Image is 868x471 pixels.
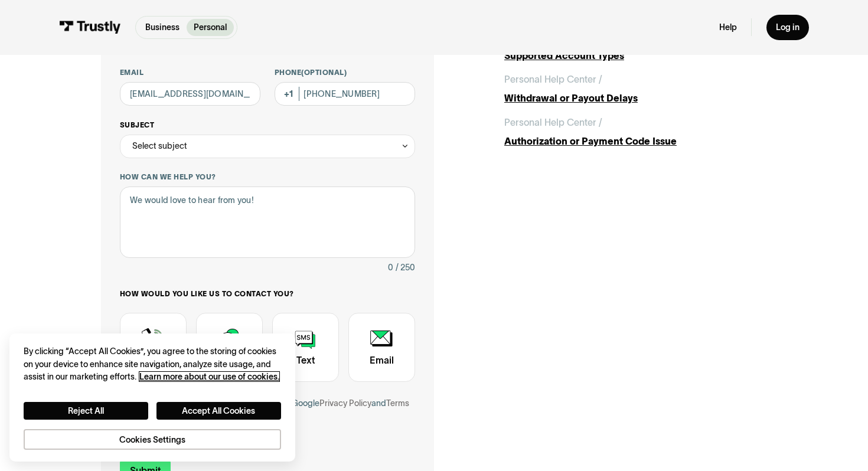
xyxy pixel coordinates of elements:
button: Reject All [24,402,148,420]
div: Privacy [24,345,280,449]
input: (555) 555-5555 [275,82,415,106]
p: Personal [194,21,227,34]
div: / 250 [396,260,415,274]
span: (Optional) [301,68,347,76]
label: Phone [275,68,415,77]
div: Log in [776,22,800,32]
a: More information about your privacy, opens in a new tab [139,372,279,381]
a: Log in [766,15,809,40]
div: Personal Help Center / [504,115,602,129]
div: Supported Account Types [504,48,767,63]
div: Personal Help Center / [504,72,602,86]
p: Business [145,21,180,34]
div: 0 [388,260,393,274]
label: Email [120,68,260,77]
a: Privacy Policy [319,398,371,408]
button: Cookies Settings [24,429,280,449]
a: Help [719,22,737,32]
a: Personal Help Center /Authorization or Payment Code Issue [504,115,767,148]
div: Select subject [132,139,187,153]
label: How would you like us to contact you? [120,289,415,299]
input: alex@mail.com [120,82,260,106]
img: Trustly Logo [59,21,121,34]
div: By clicking “Accept All Cookies”, you agree to the storing of cookies on your device to enhance s... [24,345,280,382]
button: Accept All Cookies [156,402,281,420]
div: Select subject [120,135,415,158]
label: Subject [120,120,415,130]
a: Personal [187,19,234,36]
a: Personal Help Center /Withdrawal or Payout Delays [504,72,767,105]
div: Authorization or Payment Code Issue [504,134,767,148]
label: How can we help you? [120,172,415,182]
a: Business [138,19,187,36]
div: Cookie banner [9,333,295,462]
div: Withdrawal or Payout Delays [504,91,767,105]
